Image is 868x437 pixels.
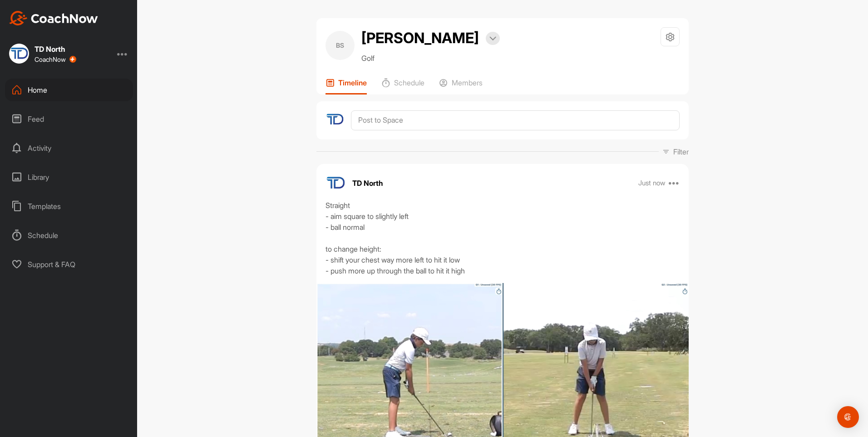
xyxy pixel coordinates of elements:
[5,108,133,130] div: Feed
[5,224,133,247] div: Schedule
[9,44,29,64] img: square_a2c626d8416b12200a2ebc46ed2e55fa.jpg
[673,146,689,157] p: Filter
[325,110,344,129] img: avatar
[5,137,133,159] div: Activity
[489,36,496,41] img: arrow-down
[35,56,76,63] div: CoachNow
[638,179,666,188] p: Just now
[9,11,98,25] img: CoachNow
[338,78,367,87] p: Timeline
[394,78,424,87] p: Schedule
[361,27,479,49] h2: [PERSON_NAME]
[325,31,355,60] div: BS
[5,166,133,189] div: Library
[452,78,483,87] p: Members
[361,53,500,64] p: Golf
[5,79,133,101] div: Home
[837,406,859,428] div: Open Intercom Messenger
[325,173,345,193] img: avatar
[5,195,133,218] div: Templates
[325,200,680,276] div: Straight - aim square to slightly left - ball normal to change height: - shift your chest way mor...
[5,253,133,276] div: Support & FAQ
[352,178,383,189] p: TD North
[35,45,76,53] div: TD North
